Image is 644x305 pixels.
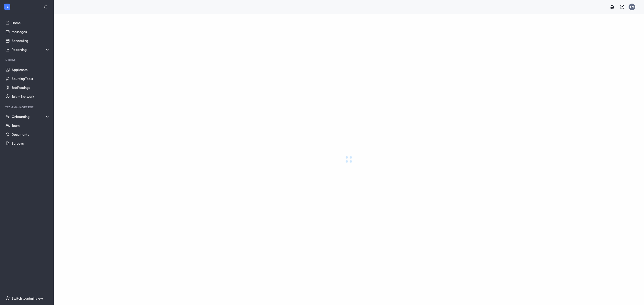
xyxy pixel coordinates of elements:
[619,4,625,10] svg: QuestionInfo
[12,139,50,148] a: Surveys
[12,74,50,83] a: Sourcing Tools
[12,18,50,27] a: Home
[5,4,9,9] svg: WorkstreamLogo
[5,105,49,109] div: Team Management
[43,5,48,9] svg: Collapse
[12,83,50,92] a: Job Postings
[630,5,634,9] div: FM
[12,36,50,45] a: Scheduling
[12,130,50,139] a: Documents
[12,47,50,52] div: Reporting
[12,121,50,130] a: Team
[5,296,10,301] svg: Settings
[12,65,50,74] a: Applicants
[12,114,50,119] div: Onboarding
[12,27,50,36] a: Messages
[12,92,50,101] a: Talent Network
[5,47,10,52] svg: Analysis
[5,114,10,119] svg: UserCheck
[5,58,49,62] div: Hiring
[610,4,615,10] svg: Notifications
[12,296,43,301] div: Switch to admin view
